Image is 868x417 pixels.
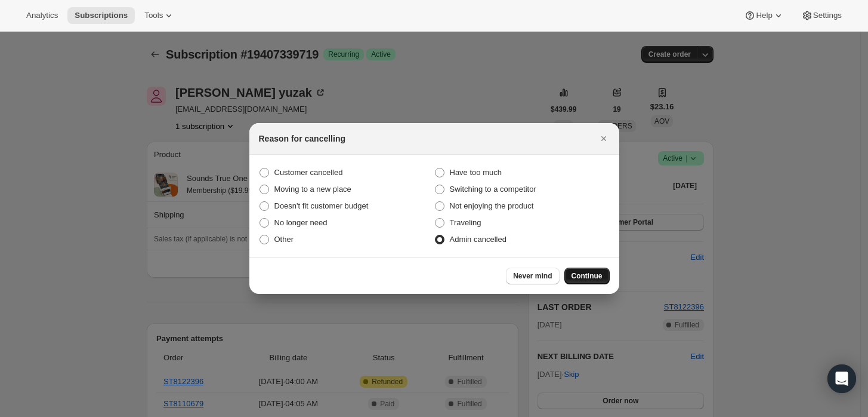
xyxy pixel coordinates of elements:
[144,11,163,20] span: Tools
[450,235,506,244] span: Admin cancelled
[827,364,856,393] div: Open Intercom Messenger
[737,7,791,24] button: Help
[67,7,135,24] button: Subscriptions
[274,218,328,227] span: No longer need
[274,201,369,210] span: Doesn't fit customer budget
[513,271,552,281] span: Never mind
[794,7,849,24] button: Settings
[274,168,343,177] span: Customer cancelled
[595,130,612,147] button: Close
[450,201,534,210] span: Not enjoying the product
[19,7,65,24] button: Analytics
[572,271,603,281] span: Continue
[564,268,610,284] button: Continue
[450,168,502,177] span: Have too much
[756,11,772,20] span: Help
[274,185,351,194] span: Moving to a new place
[274,235,294,244] span: Other
[26,11,58,20] span: Analytics
[259,133,345,145] h2: Reason for cancelling
[450,218,481,227] span: Traveling
[450,185,536,194] span: Switching to a competitor
[75,11,128,20] span: Subscriptions
[813,11,842,20] span: Settings
[137,7,182,24] button: Tools
[506,268,559,284] button: Never mind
